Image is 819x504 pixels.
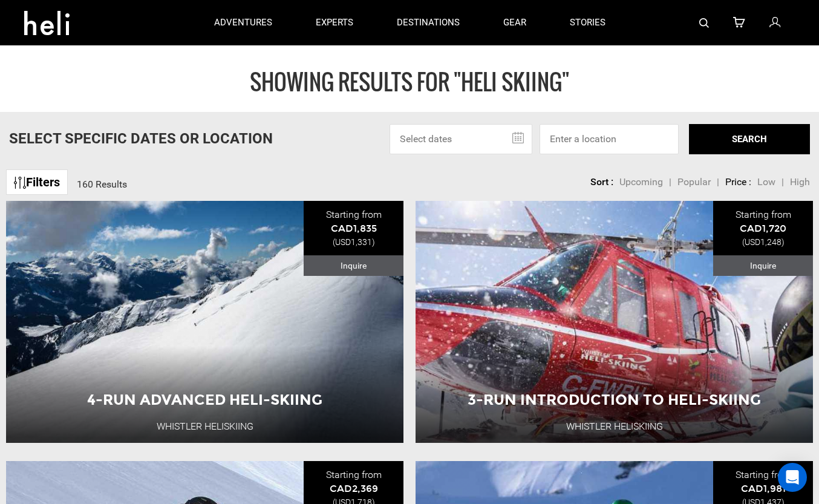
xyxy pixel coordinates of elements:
[689,124,810,154] button: SEARCH
[316,16,353,29] p: experts
[669,175,671,189] li: |
[6,169,68,195] a: Filters
[699,18,709,28] img: search-bar-icon.svg
[77,178,127,190] span: 160 Results
[790,176,810,188] span: High
[397,16,460,29] p: destinations
[9,128,273,149] p: Select Specific Dates Or Location
[214,16,272,29] p: adventures
[14,177,26,189] img: btn-icon.svg
[677,176,711,188] span: Popular
[619,176,663,188] span: Upcoming
[390,124,532,154] input: Select dates
[781,175,784,189] li: |
[540,124,679,154] input: Enter a location
[778,463,807,492] div: Open Intercom Messenger
[757,176,775,188] span: Low
[717,175,719,189] li: |
[725,175,751,189] li: Price :
[590,175,613,189] li: Sort :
